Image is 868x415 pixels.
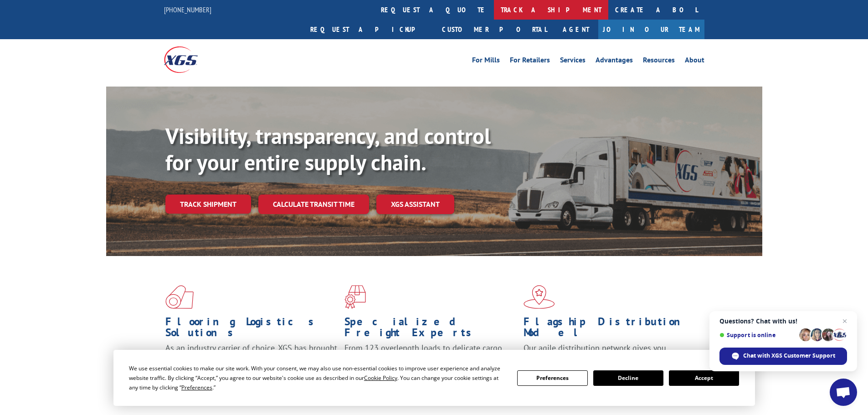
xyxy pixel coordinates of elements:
a: About [685,56,704,67]
a: Open chat [830,379,857,406]
h1: Specialized Freight Experts [344,316,517,343]
span: Chat with XGS Customer Support [719,348,847,365]
a: For Mills [472,56,500,67]
div: We use essential cookies to make our site work. With your consent, we may also use non-essential ... [129,364,506,392]
button: Accept [669,370,739,386]
span: Our agile distribution network gives you nationwide inventory management on demand. [524,343,691,364]
img: xgs-icon-focused-on-flooring-red [344,285,366,309]
span: As an industry carrier of choice, XGS has brought innovation and dedication to flooring logistics... [165,343,337,375]
a: Advantages [596,56,633,67]
a: Resources [643,56,675,67]
a: Track shipment [165,195,251,214]
span: Support is online [719,332,796,338]
a: Calculate transit time [258,195,369,214]
a: XGS ASSISTANT [376,195,454,214]
h1: Flooring Logistics Solutions [165,316,338,343]
span: Cookie Policy [364,374,397,382]
a: For Retailers [510,56,550,67]
div: Cookie Consent Prompt [113,350,755,406]
a: Join Our Team [598,20,704,39]
img: xgs-icon-flagship-distribution-model-red [524,285,555,309]
h1: Flagship Distribution Model [524,316,696,343]
b: Visibility, transparency, and control for your entire supply chain. [165,122,491,176]
a: Request a pickup [303,20,435,39]
a: Services [560,56,586,67]
button: Preferences [517,370,587,386]
button: Decline [593,370,663,386]
span: Questions? Chat with us! [719,318,847,325]
a: [PHONE_NUMBER] [164,5,211,14]
a: Customer Portal [435,20,554,39]
img: xgs-icon-total-supply-chain-intelligence-red [165,285,194,309]
span: Preferences [181,384,212,391]
span: Chat with XGS Customer Support [743,352,835,360]
a: Agent [554,20,598,39]
p: From 123 overlength loads to delicate cargo, our experienced staff knows the best way to move you... [344,343,517,383]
